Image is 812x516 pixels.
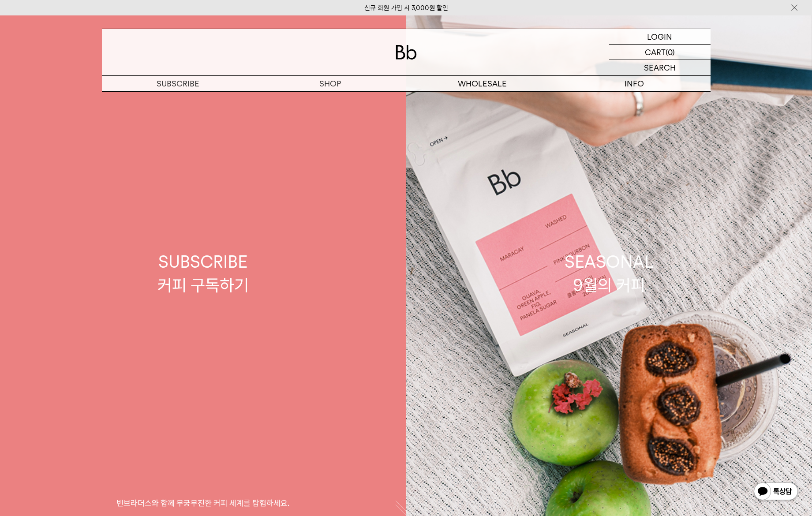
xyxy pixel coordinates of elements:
[102,76,254,91] a: SUBSCRIBE
[666,45,675,60] p: (0)
[609,45,711,60] a: CART (0)
[565,250,654,297] div: SEASONAL 9월의 커피
[609,29,711,45] a: LOGIN
[254,76,406,91] a: SHOP
[364,4,448,12] a: 신규 회원 가입 시 3,000원 할인
[406,76,558,91] p: WHOLESALE
[645,45,666,60] p: CART
[157,250,249,297] div: SUBSCRIBE 커피 구독하기
[647,29,672,44] p: LOGIN
[396,45,417,60] img: 로고
[644,60,676,75] p: SEARCH
[558,76,711,91] p: INFO
[753,482,799,503] img: 카카오톡 채널 1:1 채팅 버튼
